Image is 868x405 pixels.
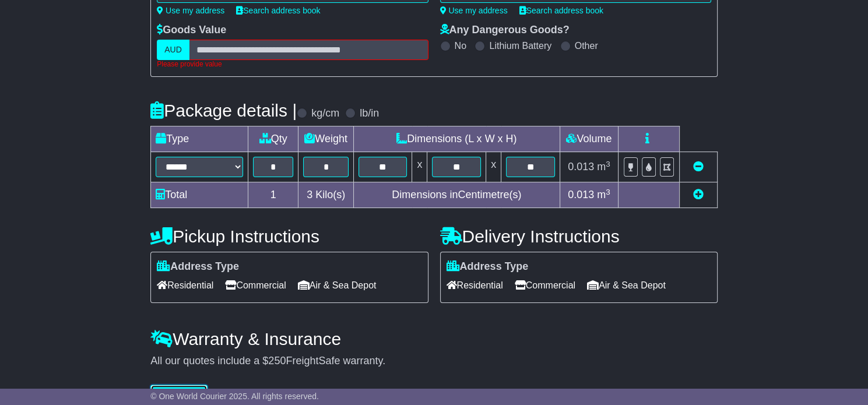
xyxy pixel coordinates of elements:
span: 0.013 [568,189,594,200]
td: Kilo(s) [298,182,354,208]
span: m [597,161,610,172]
td: x [412,152,427,182]
span: 0.013 [568,161,594,172]
h4: Delivery Instructions [440,227,718,246]
h4: Package details | [150,101,297,120]
span: © One World Courier 2025. All rights reserved. [150,392,319,401]
label: No [455,40,466,51]
td: 1 [248,182,298,208]
span: 250 [268,355,286,367]
label: Address Type [157,260,239,273]
label: kg/cm [311,107,339,120]
span: Residential [157,276,213,294]
h4: Warranty & Insurance [150,329,718,348]
sup: 3 [606,160,610,168]
td: Qty [248,126,298,152]
span: Commercial [225,276,286,294]
h4: Pickup Instructions [150,227,428,246]
td: Dimensions in Centimetre(s) [353,182,560,208]
label: AUD [157,40,189,60]
a: Add new item [693,189,704,200]
label: Address Type [447,260,529,273]
td: Weight [298,126,354,152]
a: Remove this item [693,161,704,172]
td: Type [151,126,248,152]
td: Dimensions (L x W x H) [353,126,560,152]
label: Any Dangerous Goods? [440,24,570,37]
span: Residential [447,276,503,294]
a: Search address book [236,6,320,15]
td: Total [151,182,248,208]
label: Goods Value [157,24,226,37]
div: Please provide value [157,60,428,68]
label: Other [575,40,598,51]
a: Use my address [440,6,508,15]
span: Commercial [515,276,575,294]
button: Get Quotes [150,385,208,405]
sup: 3 [606,188,610,196]
span: m [597,189,610,200]
td: x [486,152,501,182]
label: Lithium Battery [489,40,551,51]
span: 3 [307,189,312,200]
a: Search address book [519,6,603,15]
label: lb/in [360,107,379,120]
a: Use my address [157,6,224,15]
span: Air & Sea Depot [298,276,377,294]
span: Air & Sea Depot [587,276,666,294]
td: Volume [560,126,618,152]
div: All our quotes include a $ FreightSafe warranty. [150,355,718,368]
